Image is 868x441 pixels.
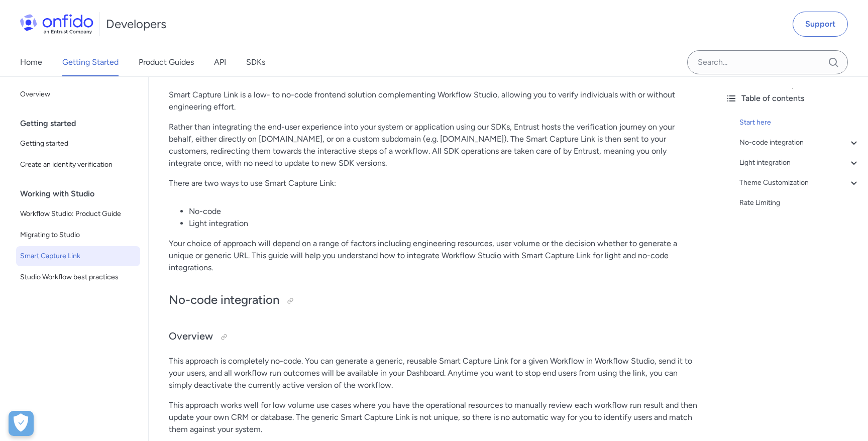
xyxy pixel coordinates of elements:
[169,238,697,274] p: Your choice of approach will depend on a range of factors including engineering resources, user v...
[20,229,136,241] span: Migrating to Studio
[20,14,93,34] img: Onfido Logo
[169,177,697,189] p: There are two ways to use Smart Capture Link:
[20,114,144,134] div: Getting started
[16,155,140,175] a: Create an identity verification
[214,48,226,76] a: API
[739,137,860,149] a: No-code integration
[16,246,140,266] a: Smart Capture Link
[169,355,697,391] p: This approach is completely no-code. You can generate a generic, reusable Smart Capture Link for ...
[725,92,860,104] div: Table of contents
[20,88,136,100] span: Overview
[169,89,697,113] p: Smart Capture Link is a low- to no-code frontend solution complementing Workflow Studio, allowing...
[16,267,140,287] a: Studio Workflow best practices
[20,184,144,204] div: Working with Studio
[20,138,136,150] span: Getting started
[9,411,34,436] button: Open Preferences
[169,121,697,169] p: Rather than integrating the end-user experience into your system or application using our SDKs, E...
[739,177,860,189] a: Theme Customization
[687,50,848,74] input: Onfido search input field
[189,217,697,230] li: Light integration
[169,399,697,435] p: This approach works well for low volume use cases where you have the operational resources to man...
[20,48,42,76] a: Home
[189,205,697,217] li: No-code
[16,84,140,104] a: Overview
[16,204,140,224] a: Workflow Studio: Product Guide
[20,271,136,283] span: Studio Workflow best practices
[9,411,34,436] div: Cookie Preferences
[739,117,860,129] a: Start here
[20,159,136,171] span: Create an identity verification
[106,16,166,32] h1: Developers
[20,250,136,262] span: Smart Capture Link
[739,197,860,209] a: Rate Limiting
[16,134,140,154] a: Getting started
[246,48,265,76] a: SDKs
[793,12,848,37] a: Support
[139,48,194,76] a: Product Guides
[20,208,136,220] span: Workflow Studio: Product Guide
[169,329,697,345] h3: Overview
[16,225,140,245] a: Migrating to Studio
[739,157,860,169] a: Light integration
[62,48,119,76] a: Getting Started
[169,292,697,309] h2: No-code integration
